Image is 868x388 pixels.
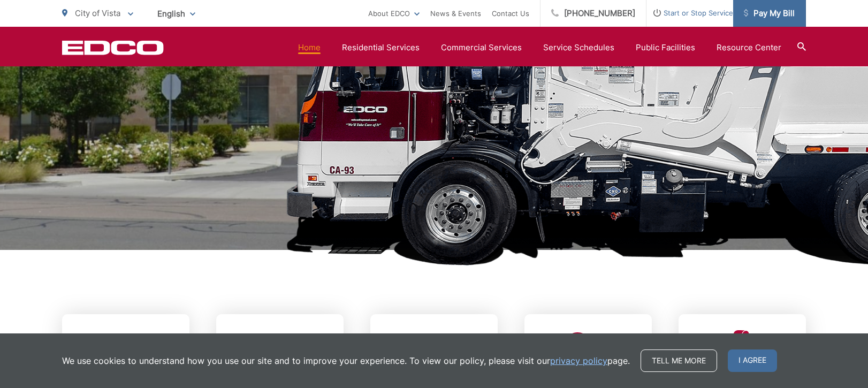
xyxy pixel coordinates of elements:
a: EDCD logo. Return to the homepage. [62,40,164,55]
span: Pay My Bill [744,7,795,20]
span: English [149,4,203,23]
a: Residential Services [342,41,420,54]
span: I agree [728,349,777,372]
a: Resource Center [717,41,781,54]
a: Public Facilities [636,41,695,54]
a: Commercial Services [441,41,522,54]
a: privacy policy [550,354,607,367]
p: We use cookies to understand how you use our site and to improve your experience. To view our pol... [62,354,630,367]
span: City of Vista [75,8,120,18]
a: Service Schedules [543,41,614,54]
a: Home [298,41,321,54]
a: News & Events [430,7,481,20]
a: Contact Us [492,7,529,20]
a: About EDCO [368,7,420,20]
a: Tell me more [641,349,717,372]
